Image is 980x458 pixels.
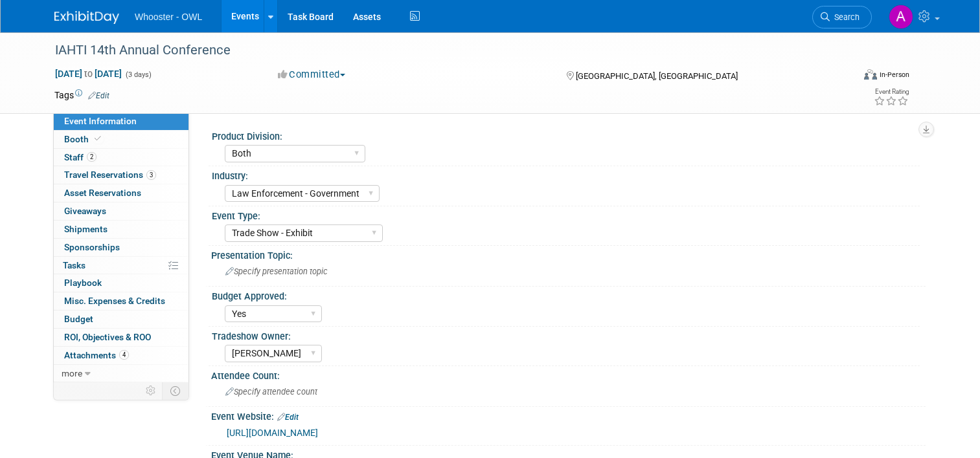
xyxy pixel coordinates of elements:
[830,12,860,22] span: Search
[54,113,188,130] a: Event Information
[63,260,85,270] span: Tasks
[874,89,909,95] div: Event Rating
[82,69,95,79] span: to
[54,292,188,310] a: Misc. Expenses & Credits
[135,12,202,22] span: Whooster - OWL
[64,314,93,324] span: Budget
[54,221,188,238] a: Shipments
[87,152,97,162] span: 2
[51,39,837,62] div: IAHTI 14th Annual Conference
[54,11,119,24] img: ExhibitDay
[64,152,97,162] span: Staff
[119,350,129,360] span: 4
[576,71,738,81] span: [GEOGRAPHIC_DATA], [GEOGRAPHIC_DATA]
[54,239,188,256] a: Sponsorships
[54,329,188,346] a: ROI, Objectives & ROO
[54,365,188,382] a: more
[212,287,920,303] div: Budget Approved:
[54,149,188,166] a: Staff2
[211,407,926,424] div: Event Website:
[879,70,909,80] div: In-Person
[64,242,120,252] span: Sponsorships
[225,267,328,276] span: Specify presentation topic
[54,311,188,328] a: Budget
[64,278,102,288] span: Playbook
[140,382,163,399] td: Personalize Event Tab Strip
[64,296,165,306] span: Misc. Expenses & Credits
[64,188,141,198] span: Asset Reservations
[88,91,109,100] a: Edit
[212,166,920,182] div: Industry:
[124,71,152,79] span: (3 days)
[62,368,82,378] span: more
[163,382,189,399] td: Toggle Event Tabs
[64,350,129,360] span: Attachments
[889,5,913,29] img: Abe Romero
[54,68,122,80] span: [DATE] [DATE]
[146,170,156,180] span: 3
[211,366,926,382] div: Attendee Count:
[212,327,920,343] div: Tradeshow Owner:
[95,135,101,142] i: Booth reservation complete
[54,89,109,102] td: Tags
[64,116,137,126] span: Event Information
[64,134,104,144] span: Booth
[225,387,317,397] span: Specify attendee count
[54,166,188,184] a: Travel Reservations3
[54,131,188,148] a: Booth
[64,169,156,180] span: Travel Reservations
[212,127,920,143] div: Product Division:
[227,428,318,438] a: [URL][DOMAIN_NAME]
[277,413,299,422] a: Edit
[64,332,151,342] span: ROI, Objectives & ROO
[783,67,909,87] div: Event Format
[54,257,188,274] a: Tasks
[273,68,350,82] button: Committed
[211,246,926,262] div: Presentation Topic:
[54,274,188,292] a: Playbook
[812,6,872,28] a: Search
[64,224,108,234] span: Shipments
[54,202,188,220] a: Giveaways
[64,206,106,216] span: Giveaways
[864,69,877,80] img: Format-Inperson.png
[54,347,188,364] a: Attachments4
[212,206,920,223] div: Event Type:
[54,184,188,202] a: Asset Reservations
